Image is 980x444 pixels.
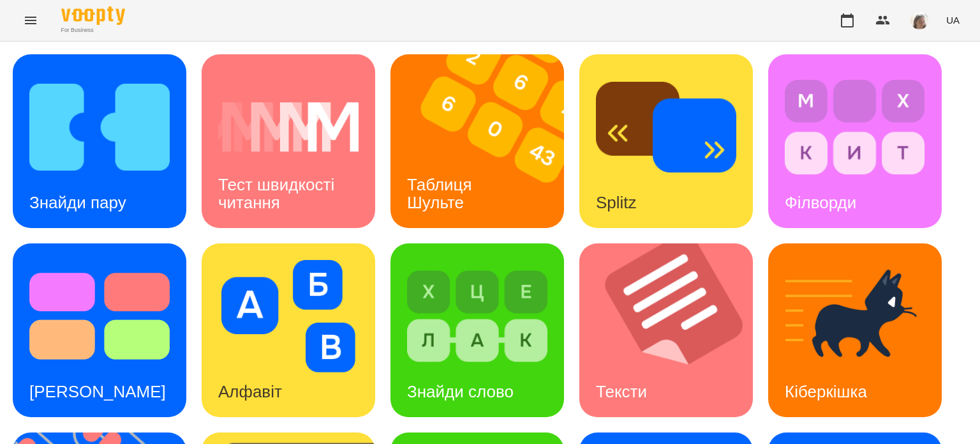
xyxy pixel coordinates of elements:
[579,54,753,228] a: SplitzSplitz
[29,382,166,401] h3: [PERSON_NAME]
[218,382,282,401] h3: Алфавіт
[390,54,564,228] a: Таблиця ШультеТаблиця Шульте
[910,11,928,29] img: 4795d6aa07af88b41cce17a01eea78aa.jpg
[390,54,580,228] img: Таблиця Шульте
[785,71,925,183] img: Філворди
[785,260,925,372] img: Кіберкішка
[785,382,867,401] h3: Кіберкішка
[579,243,753,417] a: ТекстиТексти
[941,8,965,32] button: UA
[202,54,375,228] a: Тест швидкості читанняТест швидкості читання
[15,5,46,36] button: Menu
[29,260,170,372] img: Тест Струпа
[407,260,547,372] img: Знайди слово
[29,193,126,212] h3: Знайди пару
[202,243,375,417] a: АлфавітАлфавіт
[218,260,359,372] img: Алфавіт
[946,13,960,27] span: UA
[390,243,564,417] a: Знайди словоЗнайди слово
[13,243,186,417] a: Тест Струпа[PERSON_NAME]
[785,193,856,212] h3: Філворди
[13,54,186,228] a: Знайди паруЗнайди пару
[218,71,359,183] img: Тест швидкості читання
[596,71,736,183] img: Splitz
[596,193,637,212] h3: Splitz
[29,71,170,183] img: Знайди пару
[596,382,647,401] h3: Тексти
[768,54,942,228] a: ФілвордиФілворди
[61,6,125,25] img: Voopty Logo
[61,26,125,34] span: For Business
[768,243,942,417] a: КіберкішкаКіберкішка
[579,243,769,417] img: Тексти
[218,175,339,211] h3: Тест швидкості читання
[407,382,514,401] h3: Знайди слово
[407,175,477,211] h3: Таблиця Шульте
